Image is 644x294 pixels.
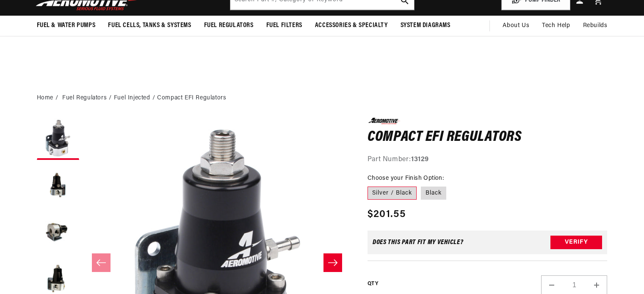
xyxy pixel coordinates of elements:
summary: Fuel Cells, Tanks & Systems [102,16,197,36]
div: Part Number: [368,154,608,165]
span: Fuel Filters [266,21,302,30]
nav: breadcrumbs [37,93,608,103]
summary: Fuel Regulators [198,16,260,36]
label: QTY [368,280,378,288]
summary: Rebuilds [577,16,614,36]
span: Fuel Regulators [204,21,254,30]
li: Fuel Injected [114,93,157,103]
summary: Fuel Filters [260,16,309,36]
strong: 13129 [411,156,429,163]
button: Load image 1 in gallery view [37,118,79,160]
div: Does This part fit My vehicle? [373,239,464,246]
button: Load image 3 in gallery view [37,211,79,253]
span: Fuel Cells, Tanks & Systems [108,21,191,30]
button: Slide right [323,253,342,272]
button: Slide left [92,253,111,272]
span: $201.55 [368,207,406,222]
li: Fuel Regulators [62,93,114,103]
button: Load image 2 in gallery view [37,164,79,206]
span: Tech Help [542,21,570,30]
span: About Us [503,22,529,29]
li: Compact EFI Regulators [157,93,226,103]
summary: Accessories & Specialty [309,16,394,36]
span: System Diagrams [401,21,451,30]
legend: Choose your Finish Option: [368,174,445,183]
label: Black [421,187,446,200]
a: About Us [496,16,536,36]
button: Verify [550,236,602,249]
label: Silver / Black [368,187,417,200]
span: Accessories & Specialty [315,21,388,30]
summary: System Diagrams [394,16,457,36]
h1: Compact EFI Regulators [368,131,608,144]
a: Home [37,93,53,103]
summary: Tech Help [536,16,576,36]
span: Rebuilds [583,21,608,30]
span: Fuel & Water Pumps [37,21,96,30]
summary: Fuel & Water Pumps [30,16,102,36]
